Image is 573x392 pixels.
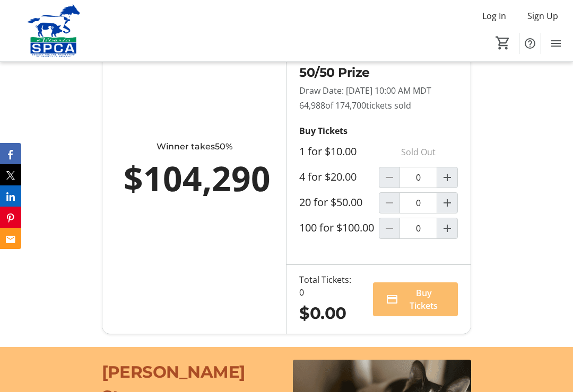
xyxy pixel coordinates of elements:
button: Increment by one [437,193,457,213]
label: 1 for $10.00 [299,145,357,158]
button: Cart [493,33,513,52]
div: Total Tickets: 0 [299,273,356,299]
button: Increment by one [437,218,457,238]
div: Winner takes [124,140,265,153]
label: 4 for $20.00 [299,171,357,183]
label: 20 for $50.00 [299,196,362,209]
button: Sign Up [519,7,567,24]
h2: 50/50 Prize [299,63,458,82]
img: Alberta SPCA's Logo [6,4,101,57]
div: $0.00 [299,301,356,325]
span: Buy Tickets [403,287,445,312]
p: Draw Date: [DATE] 10:00 AM MDT [299,84,458,97]
p: Sold Out [379,141,458,163]
button: Buy Tickets [373,282,458,316]
div: $104,290 [124,153,265,204]
p: 64,988 tickets sold [299,99,458,112]
span: 50% [215,141,232,152]
button: Help [519,33,541,54]
button: Menu [545,33,567,54]
strong: Buy Tickets [299,125,348,137]
label: 100 for $100.00 [299,221,374,234]
span: Log In [482,10,506,22]
span: of 174,700 [325,100,366,111]
button: Increment by one [437,167,457,188]
span: Sign Up [527,10,558,22]
button: Log In [474,7,515,24]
